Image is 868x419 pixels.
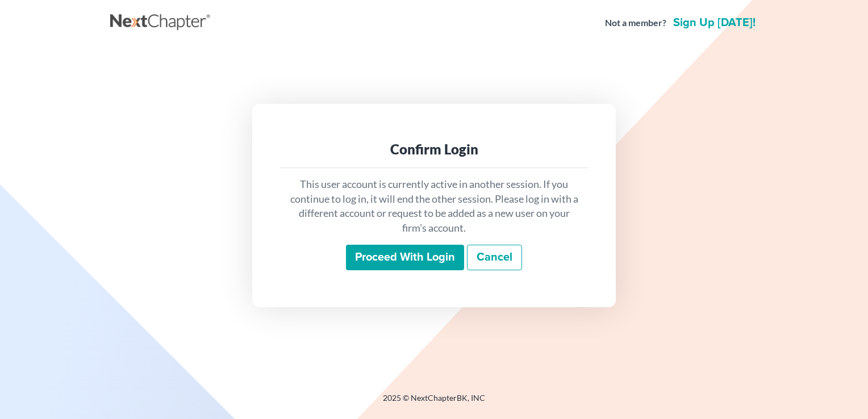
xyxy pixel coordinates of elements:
[605,16,666,30] strong: Not a member?
[110,392,758,413] div: 2025 © NextChapterBK, INC
[289,140,579,158] div: Confirm Login
[467,245,522,271] a: Cancel
[346,245,464,271] input: Proceed with login
[289,177,579,236] p: This user account is currently active in another session. If you continue to log in, it will end ...
[671,17,758,28] a: Sign up [DATE]!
